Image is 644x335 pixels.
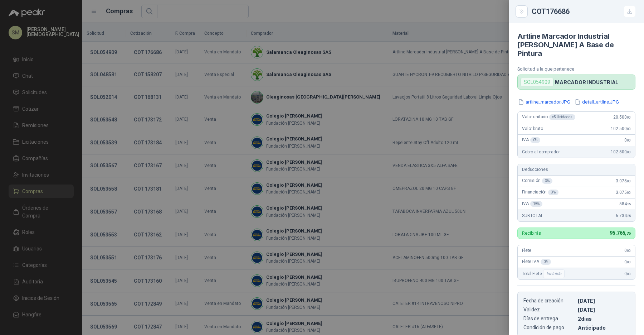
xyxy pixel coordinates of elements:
div: 3 % [542,178,552,184]
span: 3.075 [616,178,631,183]
span: ,00 [626,127,631,131]
button: Close [517,7,526,16]
p: Recibirás [522,231,541,235]
button: detall_artline.JPG [574,98,620,106]
span: Flete [522,248,531,253]
span: ,00 [626,138,631,142]
div: Incluido [543,269,565,278]
span: Comisión [522,178,552,184]
span: ,00 [626,191,631,195]
span: 95.765 [610,230,631,236]
span: IVA [522,201,542,207]
h4: Artline Marcador Industrial [PERSON_NAME] A Base de Pintura [517,32,635,58]
p: [DATE] [578,298,629,304]
p: MARCADOR INDUSTRIAL [555,79,618,85]
span: 0 [624,138,631,143]
span: Cobro al comprador [522,149,560,154]
span: ,00 [626,272,631,276]
p: Solicitud a la que pertenece [517,66,635,72]
p: Condición de pago [523,325,575,331]
span: Total Flete [522,269,566,278]
div: 3 % [548,190,558,195]
span: 3.075 [616,190,631,195]
span: 6.734 [616,213,631,218]
p: Días de entrega [523,316,575,322]
span: Financiación [522,190,558,195]
span: ,00 [626,249,631,253]
span: ,25 [626,214,631,218]
p: 2 dias [578,316,629,322]
span: 102.500 [611,126,631,131]
span: 0 [624,259,631,264]
span: Deducciones [522,167,548,172]
span: ,00 [626,115,631,119]
p: Validez [523,307,575,313]
span: Flete IVA [522,259,551,265]
p: Anticipado [578,325,629,331]
p: [DATE] [578,307,629,313]
span: Valor unitario [522,114,575,120]
span: IVA [522,137,540,143]
span: ,75 [625,231,631,236]
button: artline_marcador.JPG [517,98,571,106]
div: 19 % [530,201,543,207]
div: 0 % [541,259,551,265]
div: COT176686 [532,6,635,17]
span: 102.500 [611,149,631,154]
span: 20.500 [613,115,631,120]
span: ,00 [626,179,631,183]
span: SUBTOTAL [522,213,543,218]
span: Valor bruto [522,126,543,131]
span: 584 [619,201,631,206]
span: ,00 [626,260,631,264]
span: ,25 [626,202,631,206]
span: ,00 [626,150,631,154]
span: 0 [624,271,631,276]
span: 0 [624,248,631,253]
p: Fecha de creación [523,298,575,304]
div: 0 % [530,137,541,143]
div: x 5 Unidades [549,114,575,120]
div: SOL054909 [521,78,553,86]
